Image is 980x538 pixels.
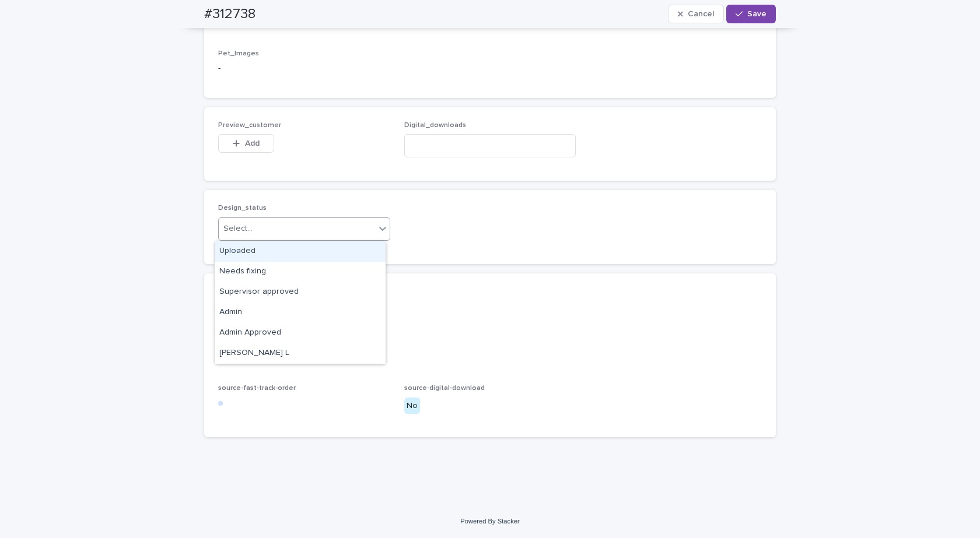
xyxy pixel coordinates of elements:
p: - [218,349,762,361]
button: Add [218,134,274,153]
span: Preview_customer [218,122,281,129]
div: Uploaded [215,241,386,262]
div: Admin Approved [215,323,386,343]
span: source-fast-track-order [218,385,296,392]
span: Cancel [688,10,714,18]
span: source-digital-download [404,385,485,392]
button: Save [726,5,776,23]
div: Admin [215,303,386,323]
div: Select... [223,223,253,235]
button: Cancel [668,5,724,23]
span: Digital_downloads [404,122,466,129]
span: Pet_Images [218,50,259,57]
p: - [218,300,762,312]
div: Supervisor approved [215,282,386,303]
div: No [404,398,420,414]
span: Design_status [218,205,267,212]
span: Save [747,10,766,18]
a: Powered By Stacker [460,518,519,525]
div: Ritch L [215,343,386,364]
span: Add [245,139,260,147]
h2: #312738 [204,6,256,23]
p: - [218,62,762,75]
div: Needs fixing [215,262,386,282]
